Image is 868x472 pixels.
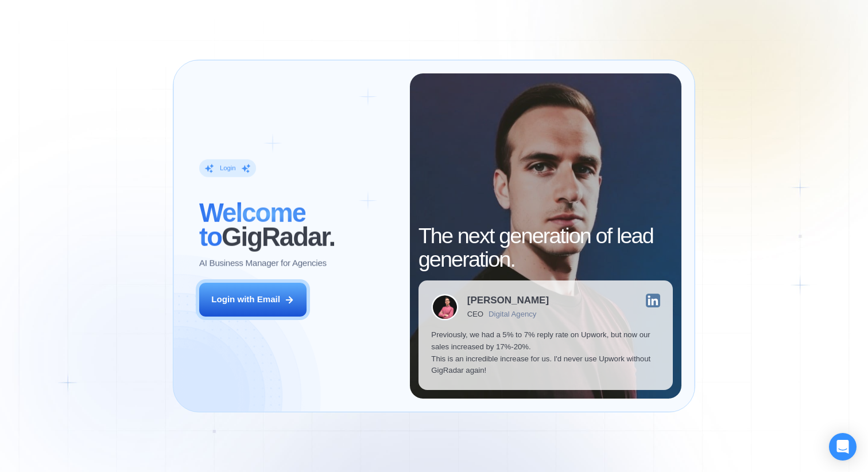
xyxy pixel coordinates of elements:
[199,201,397,249] h2: ‍ GigRadar.
[431,329,660,377] p: Previously, we had a 5% to 7% reply rate on Upwork, but now our sales increased by 17%-20%. This ...
[467,295,549,305] div: [PERSON_NAME]
[199,198,305,252] span: Welcome to
[220,164,236,173] div: Login
[418,224,673,272] h2: The next generation of lead generation.
[199,283,307,317] button: Login with Email
[829,433,857,461] div: Open Intercom Messenger
[199,258,327,270] p: AI Business Manager for Agencies
[211,294,280,306] div: Login with Email
[467,310,483,318] div: CEO
[489,310,536,318] div: Digital Agency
